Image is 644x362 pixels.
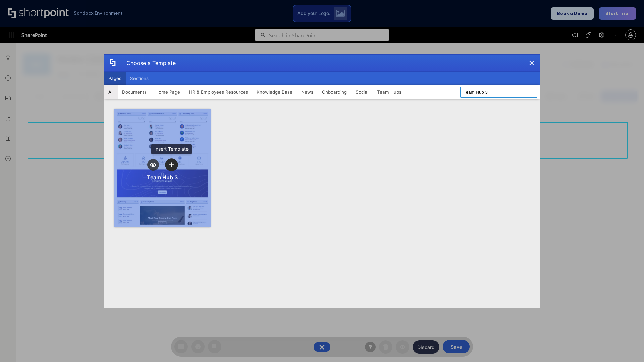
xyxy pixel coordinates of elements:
[610,330,644,362] iframe: Chat Widget
[373,85,406,99] button: Team Hubs
[460,87,537,98] input: Search
[121,55,176,71] div: Choose a Template
[126,72,153,85] button: Sections
[151,85,184,99] button: Home Page
[104,72,126,85] button: Pages
[297,85,318,99] button: News
[104,54,540,308] div: template selector
[147,174,178,181] div: Team Hub 3
[351,85,373,99] button: Social
[252,85,297,99] button: Knowledge Base
[184,85,252,99] button: HR & Employees Resources
[118,85,151,99] button: Documents
[318,85,351,99] button: Onboarding
[104,85,118,99] button: All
